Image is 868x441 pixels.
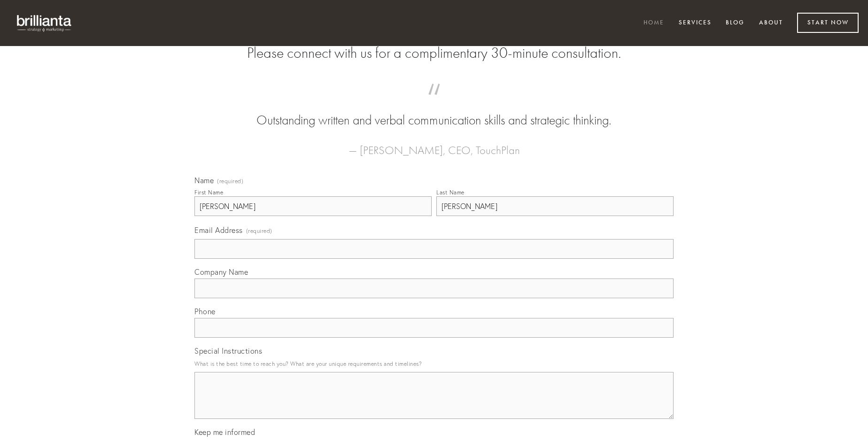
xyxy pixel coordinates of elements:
[209,93,659,111] span: “
[209,93,659,130] blockquote: Outstanding written and verbal communication skills and strategic thinking.
[194,307,216,316] span: Phone
[217,178,243,184] span: (required)
[9,9,80,37] img: brillianta - research, strategy, marketing
[194,346,262,356] span: Special Instructions
[194,176,214,185] span: Name
[194,427,255,437] span: Keep me informed
[637,15,670,31] a: Home
[209,130,659,160] figcaption: — [PERSON_NAME], CEO, TouchPlan
[720,15,751,31] a: Blog
[753,15,789,31] a: About
[194,357,674,370] p: What is the best time to reach you? What are your unique requirements and timelines?
[194,189,223,196] div: First Name
[194,267,248,277] span: Company Name
[436,189,465,196] div: Last Name
[246,224,272,237] span: (required)
[194,225,243,235] span: Email Address
[797,13,859,33] a: Start Now
[194,44,674,62] h2: Please connect with us for a complimentary 30-minute consultation.
[673,15,718,31] a: Services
